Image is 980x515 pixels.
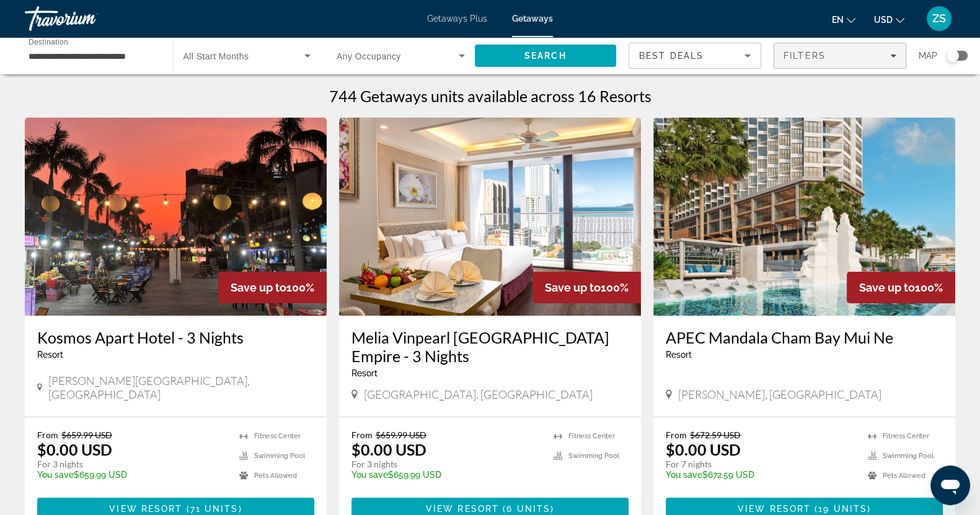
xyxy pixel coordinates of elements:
button: User Menu [923,6,955,32]
span: Fitness Center [568,432,615,440]
p: For 3 nights [37,459,227,470]
span: Any Occupancy [337,51,401,61]
iframe: Кнопка запуска окна обмена сообщениями [930,465,970,505]
span: View Resort [738,504,811,514]
img: Kosmos Apart Hotel - 3 Nights [25,118,327,316]
span: Resort [37,350,63,360]
span: From [666,430,687,440]
span: Search [524,51,567,61]
span: View Resort [426,504,499,514]
p: $659.99 USD [351,470,541,480]
mat-select: Sort by [639,48,751,63]
span: From [351,430,373,440]
span: You save [351,470,388,480]
img: Melia Vinpearl Nha Trang Empire - 3 Nights [339,118,641,316]
span: Save up to [231,281,286,294]
span: 19 units [818,504,867,514]
span: ZS [932,12,946,25]
span: Pets Allowed [883,472,925,480]
span: Best Deals [639,51,704,61]
span: $659.99 USD [376,430,426,440]
span: ( ) [811,504,871,514]
p: $0.00 USD [37,440,112,459]
div: 100% [847,272,955,303]
span: [GEOGRAPHIC_DATA], [GEOGRAPHIC_DATA] [364,387,593,401]
span: 71 units [190,504,239,514]
span: Map [919,47,937,64]
span: Fitness Center [883,432,929,440]
span: Resort [351,368,377,378]
button: Change language [832,11,855,28]
p: $0.00 USD [666,440,741,459]
span: 6 units [506,504,550,514]
span: Pets Allowed [254,472,297,480]
span: You save [666,470,702,480]
span: Filters [784,51,826,61]
a: Getaways [512,14,553,24]
span: Resort [666,350,692,360]
span: ( ) [182,504,242,514]
button: Filters [774,43,906,69]
button: Search [475,45,617,67]
a: Getaways Plus [427,14,487,24]
h1: 744 Getaways units available across 16 Resorts [329,87,651,105]
span: View Resort [109,504,182,514]
a: Kosmos Apart Hotel - 3 Nights [37,328,314,347]
span: Swimming Pool [254,452,305,460]
p: For 7 nights [666,459,855,470]
a: APEC Mandala Cham Bay Mui Ne [666,328,943,347]
span: Fitness Center [254,432,301,440]
p: $0.00 USD [351,440,426,459]
p: For 3 nights [351,459,541,470]
span: ( ) [499,504,554,514]
span: en [832,15,844,25]
span: [PERSON_NAME], [GEOGRAPHIC_DATA] [678,387,881,401]
p: $672.59 USD [666,470,855,480]
span: You save [37,470,74,480]
span: Swimming Pool [883,452,934,460]
span: USD [874,15,893,25]
span: Swimming Pool [568,452,619,460]
button: Change currency [874,11,904,28]
span: Save up to [859,281,915,294]
span: Save up to [545,281,601,294]
span: Destination [29,38,68,46]
a: Travorium [25,2,149,35]
span: $659.99 USD [61,430,112,440]
span: From [37,430,58,440]
span: $672.59 USD [690,430,741,440]
p: $659.99 USD [37,470,227,480]
span: [PERSON_NAME][GEOGRAPHIC_DATA], [GEOGRAPHIC_DATA] [48,374,314,401]
span: All Start Months [183,51,249,61]
input: Select destination [29,49,157,64]
div: 100% [532,272,641,303]
img: APEC Mandala Cham Bay Mui Ne [653,118,955,316]
a: Melia Vinpearl [GEOGRAPHIC_DATA] Empire - 3 Nights [351,328,629,365]
div: 100% [218,272,327,303]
